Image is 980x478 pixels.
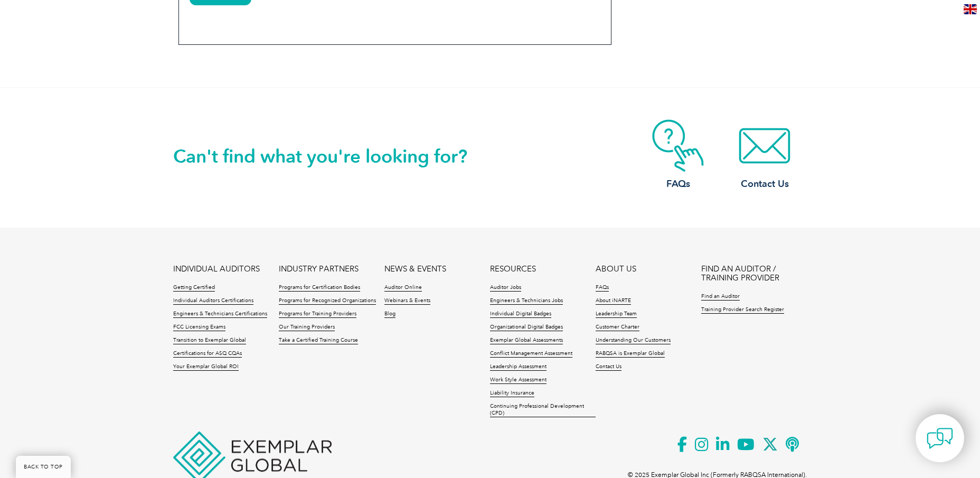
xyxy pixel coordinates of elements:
[490,284,521,292] a: Auditor Jobs
[722,119,807,172] img: contact-email.webp
[490,337,563,344] a: Exemplar Global Assessments
[636,177,720,191] h3: FAQs
[173,324,225,331] a: FCC Licensing Exams
[596,363,621,371] a: Contact Us
[596,337,671,344] a: Understanding Our Customers
[490,311,551,318] a: Individual Digital Badges
[173,284,215,292] a: Getting Certified
[384,311,395,318] a: Blog
[490,297,563,305] a: Engineers & Technicians Jobs
[490,265,536,274] a: RESOURCES
[596,324,639,331] a: Customer Charter
[964,4,977,14] img: en
[596,284,609,292] a: FAQs
[490,324,563,331] a: Organizational Digital Badges
[596,265,636,274] a: ABOUT US
[173,337,246,344] a: Transition to Exemplar Global
[173,363,239,371] a: Your Exemplar Global ROI
[596,350,665,358] a: RABQSA is Exemplar Global
[279,284,360,292] a: Programs for Certification Bodies
[279,324,335,331] a: Our Training Providers
[173,311,267,318] a: Engineers & Technicians Certifications
[173,148,490,165] h2: Can't find what you're looking for?
[490,390,534,397] a: Liability Insurance
[490,403,596,417] a: Continuing Professional Development (CPD)
[927,425,953,452] img: contact-chat.png
[384,265,446,274] a: NEWS & EVENTS
[279,265,359,274] a: INDUSTRY PARTNERS
[173,297,253,305] a: Individual Auditors Certifications
[16,456,71,478] a: BACK TO TOP
[279,337,358,344] a: Take a Certified Training Course
[701,293,740,301] a: Find an Auditor
[384,297,430,305] a: Webinars & Events
[279,311,356,318] a: Programs for Training Providers
[722,177,807,191] h3: Contact Us
[636,119,720,172] img: contact-faq.webp
[701,306,784,314] a: Training Provider Search Register
[173,265,260,274] a: INDIVIDUAL AUDITORS
[636,119,720,191] a: FAQs
[701,265,807,283] a: FIND AN AUDITOR / TRAINING PROVIDER
[722,119,807,191] a: Contact Us
[490,363,546,371] a: Leadership Assessment
[596,297,631,305] a: About iNARTE
[173,350,242,358] a: Certifications for ASQ CQAs
[596,311,637,318] a: Leadership Team
[279,297,376,305] a: Programs for Recognized Organizations
[490,377,546,384] a: Work Style Assessment
[490,350,572,358] a: Conflict Management Assessment
[384,284,422,292] a: Auditor Online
